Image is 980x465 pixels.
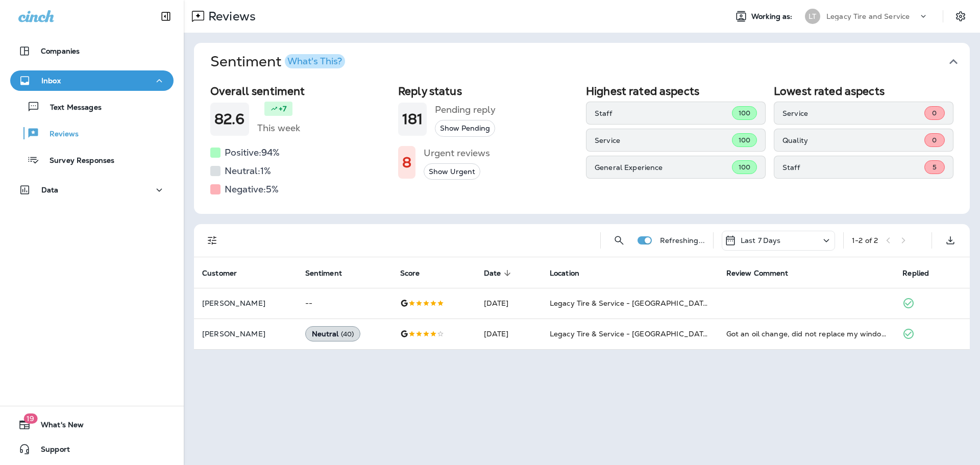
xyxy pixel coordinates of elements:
span: Sentiment [305,269,342,278]
span: Date [484,268,514,278]
button: Data [10,180,174,200]
h5: This week [257,120,300,136]
p: Last 7 Days [741,236,781,244]
span: Legacy Tire & Service - [GEOGRAPHIC_DATA] (formerly Magic City Tire & Service) [550,329,838,338]
button: Survey Responses [10,149,174,170]
button: Text Messages [10,96,174,117]
p: Companies [41,47,80,55]
span: Review Comment [726,268,802,278]
span: Score [400,268,433,278]
p: Text Messages [40,103,102,113]
button: SentimentWhat's This? [202,43,978,81]
h5: Urgent reviews [424,145,490,161]
button: What's This? [285,54,345,68]
p: [PERSON_NAME] [202,299,289,307]
button: Reviews [10,123,174,144]
span: Sentiment [305,268,355,278]
span: 100 [739,109,750,117]
span: Location [550,268,593,278]
p: Survey Responses [39,156,114,166]
span: Support [31,445,70,457]
span: Customer [202,268,250,278]
td: -- [297,288,392,319]
p: +7 [279,104,286,114]
h2: Lowest rated aspects [774,85,953,97]
div: LT [805,9,820,24]
span: What's New [31,421,84,433]
p: Reviews [204,9,256,24]
button: Export as CSV [940,230,961,251]
p: General Experience [595,163,732,172]
button: Filters [202,230,223,251]
h2: Highest rated aspects [586,85,766,97]
h5: Pending reply [435,102,496,118]
button: Companies [10,41,174,61]
td: [DATE] [476,288,542,319]
p: Reviews [39,130,79,139]
div: Neutral [305,326,361,341]
span: Review Comment [726,269,789,278]
p: Staff [782,163,924,172]
p: Service [595,136,732,144]
span: Replied [902,269,929,278]
td: [DATE] [476,319,542,349]
p: Refreshing... [660,236,705,244]
p: Service [782,109,924,117]
span: 5 [933,163,937,172]
span: Score [400,269,420,278]
p: Staff [595,109,732,117]
button: Show Urgent [424,163,480,180]
div: 1 - 2 of 2 [852,236,878,244]
p: [PERSON_NAME] [202,330,289,338]
h5: Negative: 5 % [225,181,279,198]
button: Inbox [10,70,174,91]
h1: 8 [402,154,411,171]
div: SentimentWhat's This? [194,81,970,214]
span: 19 [23,413,37,424]
h1: 82.6 [214,111,245,128]
span: ( 40 ) [341,330,354,338]
span: Date [484,269,501,278]
h5: Positive: 94 % [225,144,280,161]
h5: Neutral: 1 % [225,163,271,179]
div: Got an oil change, did not replace my window sticker, left the old Express Oil reminder sticker. ... [726,329,887,339]
button: Settings [951,7,970,26]
span: 0 [932,136,937,144]
h1: Sentiment [210,53,345,70]
span: 100 [739,136,750,144]
span: Working as: [751,12,795,21]
span: Customer [202,269,237,278]
button: Search Reviews [609,230,629,251]
p: Inbox [41,77,61,85]
span: Replied [902,268,942,278]
p: Legacy Tire and Service [826,12,910,20]
button: Show Pending [435,120,495,137]
span: Location [550,269,579,278]
span: 0 [932,109,937,117]
span: 100 [739,163,750,172]
h2: Reply status [398,85,578,97]
button: Collapse Sidebar [152,6,180,27]
button: 19What's New [10,414,174,435]
h2: Overall sentiment [210,85,390,97]
p: Data [41,186,59,194]
h1: 181 [402,111,423,128]
span: Legacy Tire & Service - [GEOGRAPHIC_DATA] (formerly Magic City Tire & Service) [550,299,838,308]
div: What's This? [287,57,342,66]
button: Support [10,439,174,459]
p: Quality [782,136,924,144]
